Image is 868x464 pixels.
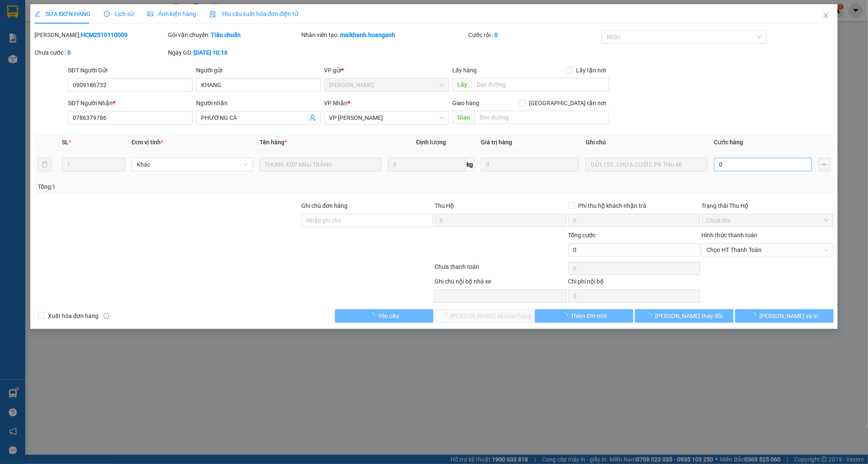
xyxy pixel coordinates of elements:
span: Thu Hộ [435,202,454,209]
span: Giá trị hàng [481,139,512,146]
span: info-circle [104,313,109,319]
span: Yêu cầu xuất hóa đơn điện tử [210,11,298,17]
span: Tên hàng [260,139,287,146]
b: 0 [494,32,498,38]
button: [PERSON_NAME] và Giao hàng [435,309,534,323]
b: [DATE] 10:16 [194,49,228,56]
span: Yêu cầu [378,311,399,321]
span: user-add [309,114,316,121]
button: Close [814,4,838,28]
input: 0 [481,158,579,171]
span: DĐ: [80,53,93,61]
span: Tổng cước [568,232,596,239]
span: VP Phan Rang [329,111,444,124]
div: Chi phí nội bộ [568,277,700,289]
div: Người gửi [196,66,321,75]
div: Chưa cước : [35,48,166,57]
button: [PERSON_NAME] thay đổi [635,309,733,323]
span: BÀU XÉO [93,48,144,63]
span: Ảnh kiện hàng [147,11,196,17]
div: VP gửi [324,66,449,75]
span: Lấy tận nơi [573,66,609,75]
div: Cước rồi : [468,30,600,40]
div: [PERSON_NAME]: [35,30,166,40]
span: loading [750,313,759,318]
div: Ghi chú nội bộ nhà xe [435,277,566,289]
b: 0 [67,49,71,56]
div: Nhân viên tạo: [301,30,466,40]
button: Thêm ĐH mới [535,309,633,323]
span: Lấy [452,78,472,91]
span: SL [62,139,69,146]
input: VD: Bàn, Ghế [260,158,381,171]
div: VP [PERSON_NAME] [7,7,74,27]
button: plus [819,158,830,171]
input: Ghi Chú [586,158,707,171]
div: SĐT Người Nhận [68,98,193,108]
div: MÀU [80,26,148,36]
span: close [823,12,829,19]
span: kg [466,158,474,171]
span: [PERSON_NAME] và In [759,311,818,321]
b: Tiêu chuẩn [211,32,241,38]
span: loading [646,313,655,318]
div: Tổng: 1 [38,182,335,191]
span: Chưa thu [707,214,828,227]
button: delete [38,158,51,171]
span: [GEOGRAPHIC_DATA] tận nơi [526,98,609,108]
div: Người nhận [196,98,321,108]
span: Nhận: [80,7,101,16]
span: Cước hàng [714,139,743,146]
span: Phí thu hộ khách nhận trả [575,201,650,210]
input: Ghi chú đơn hàng [301,214,433,227]
span: loading [369,313,378,318]
span: loading [562,313,571,318]
div: Ngày GD: [168,48,300,57]
b: maikhanh.hoanganh [340,32,395,38]
span: Gửi: [7,8,20,17]
span: picture [147,11,153,17]
button: Yêu cầu [335,309,433,323]
span: Thêm ĐH mới [571,311,607,321]
label: Ghi chú đơn hàng [301,202,348,209]
button: [PERSON_NAME] và In [735,309,833,323]
span: Giao hàng [452,100,479,106]
div: THÁI [7,27,74,37]
div: Trạng thái Thu Hộ [702,201,833,210]
div: [PERSON_NAME] [80,7,148,26]
span: Giao [452,111,475,124]
span: Lấy hàng [452,67,477,74]
span: VP Nhận [324,100,348,106]
img: icon [210,11,216,18]
div: 0785318872 [7,37,74,49]
span: Lịch sử [104,11,134,17]
span: Hồ Chí Minh [329,79,444,91]
span: edit [35,11,40,17]
div: SĐT Người Gửi [68,66,193,75]
span: Định lượng [416,139,446,146]
div: 0876952696 [80,36,148,48]
span: Chọn HT Thanh Toán [707,244,828,256]
label: Hình thức thanh toán [702,232,758,239]
div: Gói vận chuyển: [168,30,300,40]
input: Dọc đường [475,111,609,124]
span: Xuất hóa đơn hàng [45,311,102,321]
span: Đơn vị tính [132,139,163,146]
span: clock-circle [104,11,110,17]
b: HCM2510110009 [81,32,127,38]
input: Dọc đường [472,78,609,91]
span: SỬA ĐƠN HÀNG [35,11,90,17]
th: Ghi chú [582,134,710,151]
span: [PERSON_NAME] thay đổi [655,311,722,321]
div: Chưa thanh toán [434,262,567,277]
span: Khác [137,158,248,171]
